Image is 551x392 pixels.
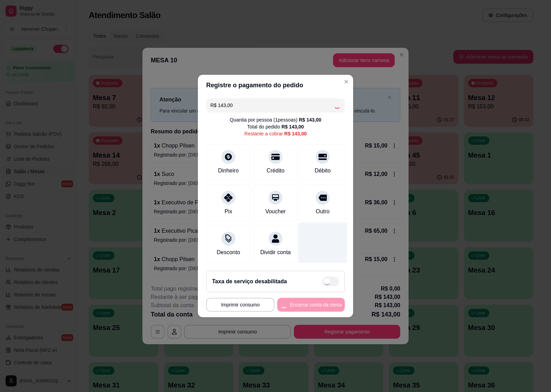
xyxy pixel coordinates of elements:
[284,130,307,137] div: R$ 143,00
[218,167,239,175] div: Dinheiro
[198,75,353,96] header: Registre o pagamento do pedido
[247,123,304,130] div: Total do pedido
[225,207,232,216] div: Pix
[299,116,321,123] div: R$ 143,00
[316,207,330,216] div: Outro
[217,248,240,257] div: Desconto
[244,130,307,137] div: Restante a cobrar
[230,116,321,123] div: Quantia por pessoa ( 1 pessoas)
[266,167,285,175] div: Crédito
[260,248,291,257] div: Dividir conta
[315,167,331,175] div: Débito
[281,123,304,130] div: R$ 143,00
[206,298,274,312] button: Imprimir consumo
[341,76,352,87] button: Close
[334,102,341,109] div: Loading
[210,98,334,112] input: Ex.: hambúrguer de cordeiro
[212,277,287,286] h2: Taxa de serviço desabilitada
[265,207,286,216] div: Voucher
